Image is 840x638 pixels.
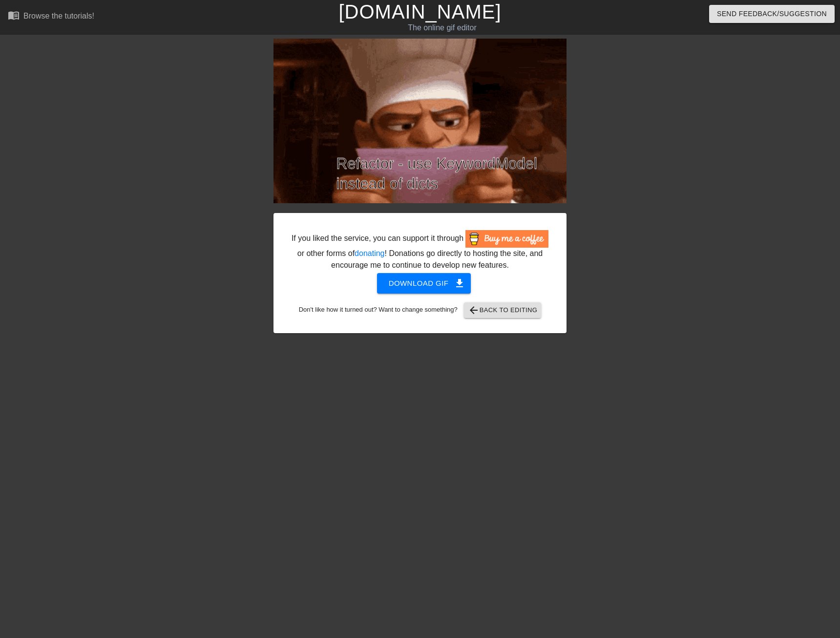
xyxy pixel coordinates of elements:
[338,1,501,22] a: [DOMAIN_NAME]
[369,278,471,287] a: Download gif
[464,302,542,318] button: Back to Editing
[717,8,827,20] span: Send Feedback/Suggestion
[8,9,94,24] a: Browse the tutorials!
[468,304,538,316] span: Back to Editing
[355,249,384,257] a: donating
[389,277,460,290] span: Download gif
[468,304,480,316] span: arrow_back
[23,12,94,20] div: Browse the tutorials!
[709,5,835,23] button: Send Feedback/Suggestion
[289,302,551,318] div: Don't like how it turned out? Want to change something?
[291,230,549,271] div: If you liked the service, you can support it through or other forms of ! Donations go directly to...
[273,39,567,203] img: 5ALPQxTx.gif
[454,277,465,289] span: get_app
[465,230,548,248] img: Buy Me A Coffee
[285,22,599,34] div: The online gif editor
[377,273,471,294] button: Download gif
[8,9,20,21] span: menu_book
